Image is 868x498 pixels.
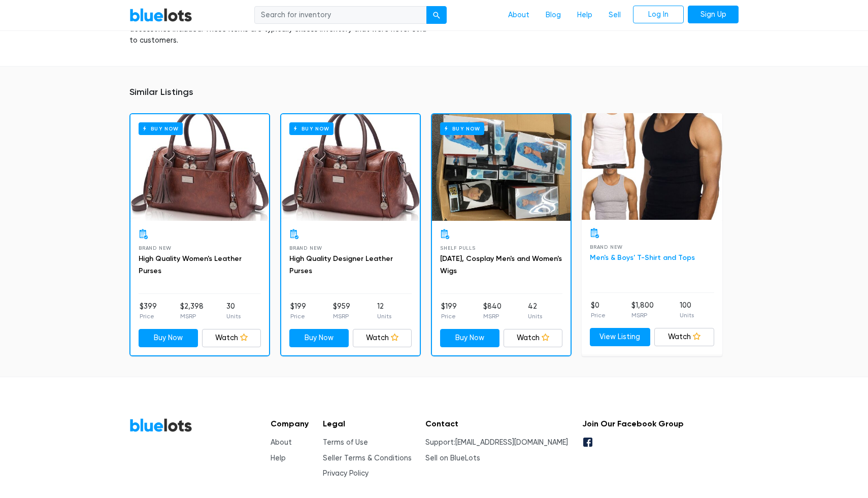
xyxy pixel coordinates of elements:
a: Buy Now [281,114,420,221]
a: Buy Now [289,329,349,347]
span: Shelf Pulls [440,245,476,251]
a: Buy Now [139,329,198,347]
li: $2,398 [180,301,204,321]
a: [EMAIL_ADDRESS][DOMAIN_NAME] [455,438,568,447]
h6: Buy Now [139,122,183,135]
a: Men's & Boys' T-Shirt and Tops [590,253,695,262]
h6: Buy Now [289,122,333,135]
a: Log In [633,6,684,24]
a: Help [271,454,286,462]
li: $199 [290,301,306,321]
p: MSRP [180,312,204,321]
li: $199 [441,301,457,321]
a: BlueLots [129,418,192,433]
a: Sell on BlueLots [425,454,480,462]
h5: Contact [425,419,568,428]
li: 12 [377,301,391,321]
a: Buy Now [440,329,499,347]
a: Watch [353,329,412,347]
h6: Buy Now [440,122,484,135]
li: $1,800 [631,300,654,320]
a: Help [569,6,600,25]
a: Sign Up [688,6,739,24]
p: Units [377,312,391,321]
li: $0 [591,300,606,320]
li: $399 [140,301,157,321]
a: About [271,438,292,447]
li: 42 [528,301,542,321]
p: Units [528,312,542,321]
a: Watch [504,329,563,347]
p: Price [591,311,606,320]
p: MSRP [631,311,654,320]
a: [DATE], Cosplay Men's and Women's Wigs [440,254,562,275]
a: Seller Terms & Conditions [323,454,412,462]
a: Watch [654,328,715,346]
li: 30 [226,301,241,321]
li: 100 [680,300,694,320]
a: Privacy Policy [323,469,369,478]
a: Sell [600,6,629,25]
li: $959 [333,301,350,321]
h5: Legal [323,419,412,428]
p: Price [140,312,157,321]
span: Brand New [139,245,172,251]
a: BlueLots [129,8,192,22]
a: About [500,6,538,25]
li: $840 [483,301,502,321]
p: Units [680,311,694,320]
p: MSRP [483,312,502,321]
a: View Listing [590,328,650,346]
a: High Quality Designer Leather Purses [289,254,393,275]
p: Price [290,312,306,321]
p: MSRP [333,312,350,321]
p: Price [441,312,457,321]
p: Units [226,312,241,321]
a: Terms of Use [323,438,368,447]
li: Support: [425,437,568,448]
h5: Company [271,419,309,428]
h5: Join Our Facebook Group [582,419,684,428]
a: Buy Now [130,114,269,221]
a: High Quality Women's Leather Purses [139,254,242,275]
h5: Similar Listings [129,87,739,98]
input: Search for inventory [254,6,427,24]
a: Watch [202,329,261,347]
span: Brand New [289,245,322,251]
a: Blog [538,6,569,25]
a: Buy Now [432,114,571,221]
span: Brand New [590,244,623,250]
